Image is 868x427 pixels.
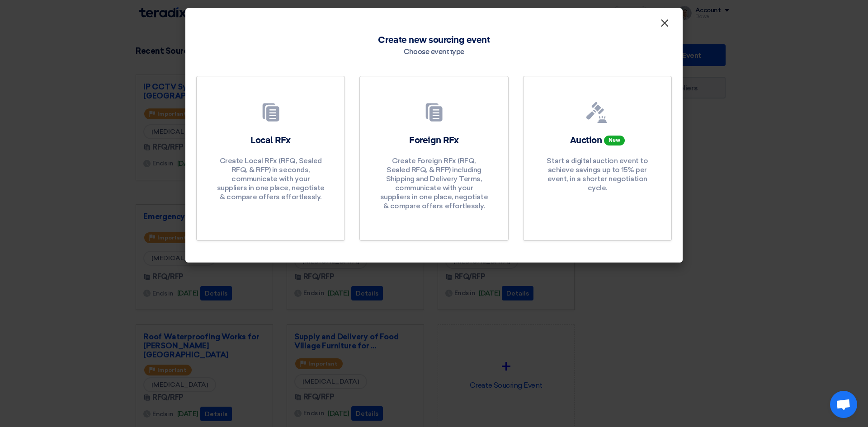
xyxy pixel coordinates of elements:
[830,391,857,418] a: Open chat
[359,76,508,241] a: Foreign RFx Create Foreign RFx (RFQ, Sealed RFQ, & RFP) including Shipping and Delivery Terms, co...
[604,136,625,145] span: New
[250,134,291,147] h2: Local RFx
[380,156,488,211] p: Create Foreign RFx (RFQ, Sealed RFQ, & RFP) including Shipping and Delivery Terms, communicate wi...
[404,47,464,58] div: Choose event type
[660,16,669,34] span: ×
[217,156,325,202] p: Create Local RFx (RFQ, Sealed RFQ, & RFP) in seconds, communicate with your suppliers in one plac...
[570,136,602,145] span: Auction
[543,156,651,192] p: Start a digital auction event to achieve savings up to 15% per event, in a shorter negotiation cy...
[409,134,459,147] h2: Foreign RFx
[653,14,676,33] button: Close
[378,33,490,47] span: Create new sourcing event
[196,76,345,241] a: Local RFx Create Local RFx (RFQ, Sealed RFQ, & RFP) in seconds, communicate with your suppliers i...
[523,76,672,241] a: Auction New Start a digital auction event to achieve savings up to 15% per event, in a shorter ne...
